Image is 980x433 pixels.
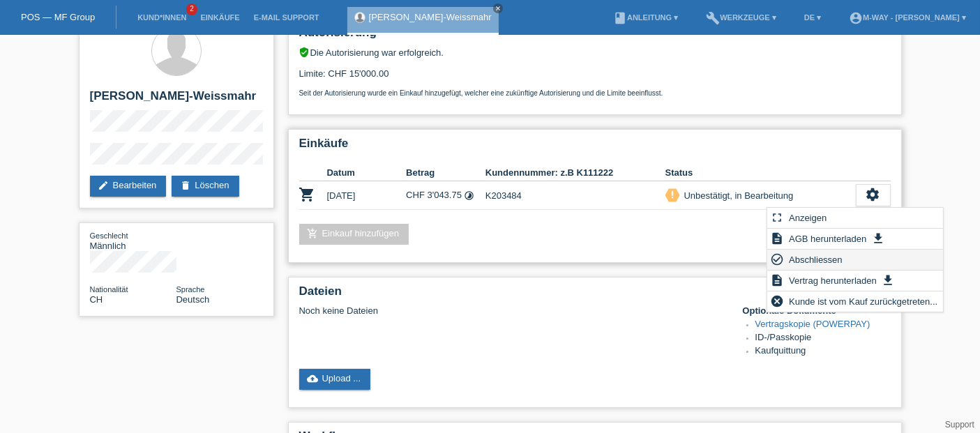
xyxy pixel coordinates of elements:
[176,285,205,294] span: Sprache
[369,12,492,22] a: [PERSON_NAME]-Weissmahr
[771,211,785,225] i: fullscreen
[787,251,845,268] span: Abschliessen
[787,230,868,247] span: AGB herunterladen
[176,294,210,305] span: Deutsch
[755,332,891,345] li: ID-/Passkopie
[849,11,863,25] i: account_circle
[706,11,720,25] i: build
[193,13,246,22] a: Einkäufe
[866,187,881,202] i: settings
[771,252,785,266] i: check_circle_outline
[299,305,725,316] div: Noch keine Dateien
[21,12,95,22] a: POS — MF Group
[613,11,627,25] i: book
[755,345,891,358] li: Kaufquittung
[90,294,103,305] span: Schweiz
[299,224,409,245] a: add_shopping_cartEinkauf hinzufügen
[299,47,891,58] div: Die Autorisierung war erfolgreich.
[842,13,973,22] a: account_circlem-way - [PERSON_NAME] ▾
[299,284,891,305] h2: Dateien
[172,176,239,197] a: deleteLöschen
[699,13,783,22] a: buildWerkzeuge ▾
[98,180,110,191] i: edit
[797,13,828,22] a: DE ▾
[186,3,197,15] span: 2
[90,230,176,251] div: Männlich
[606,13,685,22] a: bookAnleitung ▾
[90,176,167,197] a: editBearbeiten
[327,165,407,181] th: Datum
[665,165,856,181] th: Status
[755,319,870,329] a: Vertragskopie (POWERPAY)
[493,3,503,13] a: close
[299,58,891,97] div: Limite: CHF 15'000.00
[299,186,316,203] i: POSP00028065
[464,190,474,201] i: Fixe Raten (24 Raten)
[406,165,485,181] th: Betrag
[130,13,193,22] a: Kund*innen
[743,305,891,316] h4: Optionale Dokumente
[247,13,326,22] a: E-Mail Support
[308,373,319,384] i: cloud_upload
[871,231,885,245] i: get_app
[485,165,665,181] th: Kundennummer: z.B K111222
[308,228,319,239] i: add_shopping_cart
[299,369,371,390] a: cloud_uploadUpload ...
[180,180,191,191] i: delete
[90,89,263,110] h2: [PERSON_NAME]-Weissmahr
[299,47,310,58] i: verified_user
[299,89,891,97] p: Seit der Autorisierung wurde ein Einkauf hinzugefügt, welcher eine zukünftige Autorisierung und d...
[299,26,891,47] h2: Autorisierung
[668,190,677,199] i: priority_high
[90,231,128,240] span: Geschlecht
[495,5,502,12] i: close
[680,188,794,203] div: Unbestätigt, in Bearbeitung
[299,137,891,158] h2: Einkäufe
[485,181,665,210] td: K203484
[945,420,974,430] a: Support
[327,181,407,210] td: [DATE]
[787,209,829,226] span: Anzeigen
[771,231,785,245] i: description
[90,285,128,294] span: Nationalität
[406,181,485,210] td: CHF 3'043.75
